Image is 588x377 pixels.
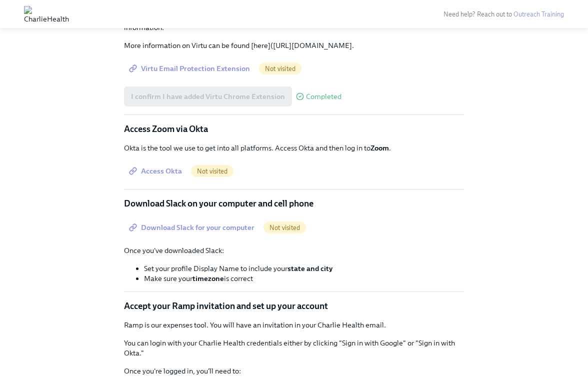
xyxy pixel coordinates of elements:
p: Download Slack on your computer and cell phone [124,197,464,209]
a: Access Okta [124,161,189,181]
span: Access Okta [131,166,182,176]
span: Not visited [263,224,306,231]
li: Make sure your is correct [144,273,464,283]
strong: state and city [287,264,332,273]
p: Okta is the tool we use to get into all platforms. Access Okta and then log in to . [124,143,464,153]
p: More information on Virtu can be found [here]([URL][DOMAIN_NAME]. [124,40,464,50]
p: Once you've downloaded Slack: [124,245,464,255]
span: Not visited [259,65,301,72]
strong: timezone [192,274,224,283]
p: Accept your Ramp invitation and set up your account [124,300,464,312]
span: Completed [306,93,341,100]
p: Once you're logged in, you'll need to: [124,366,464,376]
a: Outreach Training [513,10,564,18]
a: Virtu Email Protection Extension [124,58,257,78]
strong: Zoom [370,143,389,152]
span: Download Slack for your computer [131,222,254,232]
span: Not visited [191,167,233,175]
img: CharlieHealth [24,6,69,22]
a: Download Slack for your computer [124,217,261,237]
span: Need help? Reach out to [443,10,564,18]
li: Set your profile Display Name to include your [144,263,464,273]
p: You can login with your Charlie Health credentials either by clicking "Sign in with Google" or "S... [124,338,464,358]
span: Virtu Email Protection Extension [131,63,250,73]
p: Access Zoom via Okta [124,123,464,135]
p: Ramp is our expenses tool. You will have an invitation in your Charlie Health email. [124,320,464,330]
